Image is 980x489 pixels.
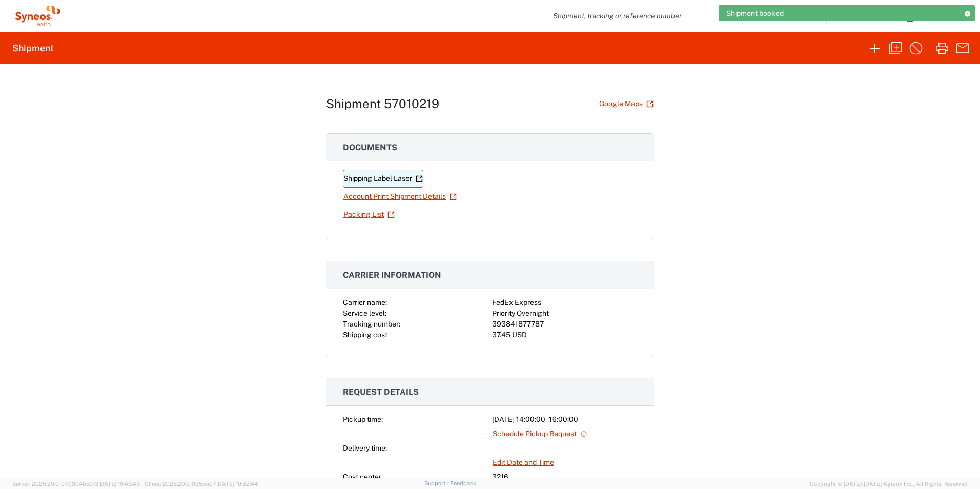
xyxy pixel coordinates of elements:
[450,480,476,486] a: Feedback
[343,331,387,339] span: Shipping cost
[599,95,654,113] a: Google Maps
[343,170,423,188] a: Shipping Label Laser
[343,473,381,481] span: Cost center
[12,481,140,487] span: Server: 2025.20.0-970904bc0f3
[343,387,419,397] span: Request details
[343,320,400,328] span: Tracking number:
[216,481,258,487] span: [DATE] 10:52:44
[343,188,457,206] a: Account Print Shipment Details
[492,454,555,472] a: Edit Date and Time
[343,270,441,280] span: Carrier information
[726,9,784,18] span: Shipment booked
[545,6,811,26] input: Shipment, tracking or reference number
[492,425,588,443] a: Schedule Pickup Request
[492,472,637,482] div: 3216
[492,308,637,319] div: Priority Overnight
[492,319,637,330] div: 393841877787
[492,297,637,308] div: FedEx Express
[343,206,395,223] a: Packing List
[343,298,387,307] span: Carrier name:
[492,443,637,454] div: -
[492,330,637,340] div: 37.45 USD
[145,481,258,487] span: Client: 2025.20.0-035ba07
[326,96,439,111] h1: Shipment 57010219
[343,309,386,317] span: Service level:
[424,480,450,486] a: Support
[343,444,387,452] span: Delivery time:
[343,415,383,423] span: Pickup time:
[12,42,54,54] h2: Shipment
[343,142,397,152] span: Documents
[492,414,637,425] div: [DATE] 14:00:00 - 16:00:00
[810,479,968,488] span: Copyright © [DATE]-[DATE] Agistix Inc., All Rights Reserved
[98,481,140,487] span: [DATE] 10:43:43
